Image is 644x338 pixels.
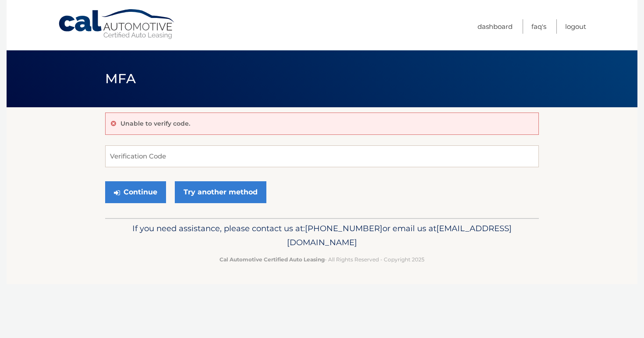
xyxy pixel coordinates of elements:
a: Dashboard [478,19,513,34]
p: If you need assistance, please contact us at: or email us at [111,222,533,250]
p: Unable to verify code. [120,120,190,127]
span: MFA [105,70,136,87]
a: Cal Automotive [58,9,176,40]
strong: Cal Automotive Certified Auto Leasing [219,256,325,263]
span: [EMAIL_ADDRESS][DOMAIN_NAME] [287,223,512,247]
p: - All Rights Reserved - Copyright 2025 [111,255,533,264]
a: FAQ's [531,19,546,34]
a: Logout [565,19,586,34]
button: Continue [105,181,166,203]
span: [PHONE_NUMBER] [305,223,382,233]
input: Verification Code [105,145,539,167]
a: Try another method [175,181,266,203]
